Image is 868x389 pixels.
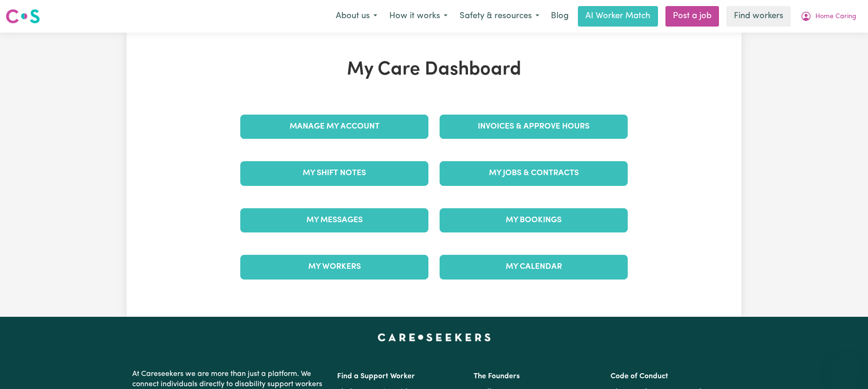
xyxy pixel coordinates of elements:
a: My Shift Notes [240,161,428,185]
a: Post a job [665,6,719,27]
button: About us [330,7,383,26]
img: Careseekers logo [6,8,40,25]
a: Manage My Account [240,115,428,139]
a: My Calendar [440,255,628,279]
a: Blog [545,6,574,27]
a: My Jobs & Contracts [440,161,628,185]
h1: My Care Dashboard [235,59,633,81]
a: Careseekers home page [378,334,491,341]
button: Safety & resources [454,7,545,26]
a: My Messages [240,208,428,232]
a: Find a Support Worker [337,373,415,380]
a: Code of Conduct [610,373,668,380]
button: My Account [794,7,862,26]
a: My Bookings [440,208,628,232]
a: Careseekers logo [6,6,40,27]
iframe: Button to launch messaging window [831,352,861,382]
a: The Founders [474,373,520,380]
button: How it works [383,7,454,26]
a: AI Worker Match [578,6,658,27]
a: Find workers [726,6,791,27]
span: Home Caring [815,12,856,22]
a: Invoices & Approve Hours [440,115,628,139]
a: My Workers [240,255,428,279]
